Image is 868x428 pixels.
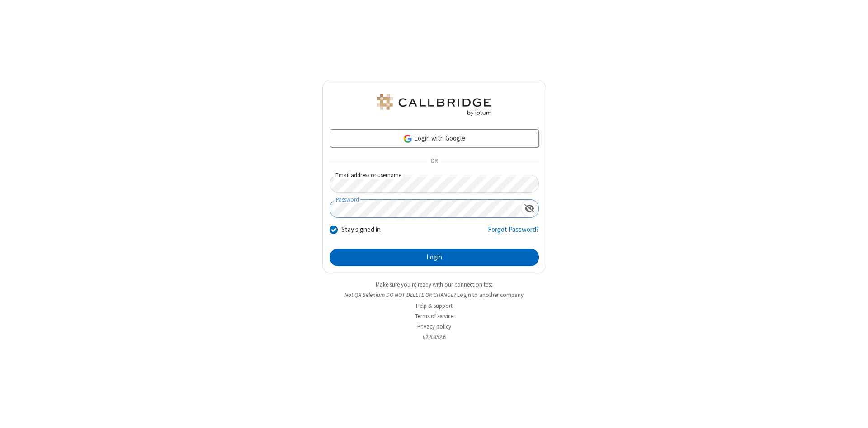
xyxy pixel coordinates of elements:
img: google-icon.png [403,134,413,144]
a: Privacy policy [417,323,451,330]
span: OR [427,155,441,168]
li: Not QA Selenium DO NOT DELETE OR CHANGE? [322,291,546,299]
iframe: Chat [845,404,861,422]
img: QA Selenium DO NOT DELETE OR CHANGE [375,94,493,116]
div: Show password [521,200,538,216]
li: v2.6.352.6 [322,333,546,341]
a: Forgot Password? [488,225,539,242]
a: Help & support [416,302,453,310]
a: Terms of service [415,312,453,320]
button: Login [330,249,539,267]
label: Stay signed in [341,225,381,235]
input: Email address or username [330,175,539,193]
a: Login with Google [330,129,539,147]
input: Password [330,200,521,217]
a: Make sure you're ready with our connection test [376,281,492,288]
button: Login to another company [457,291,524,299]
